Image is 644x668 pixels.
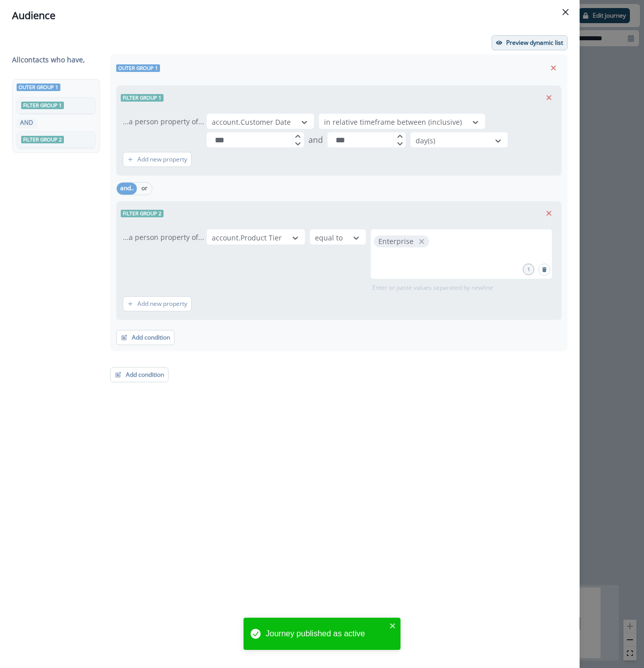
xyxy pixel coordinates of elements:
[12,8,568,23] div: Audience
[389,622,396,630] button: close
[492,35,568,50] button: Preview dynamic list
[506,39,563,46] p: Preview dynamic list
[557,4,574,20] button: Close
[266,628,386,640] div: Journey published as active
